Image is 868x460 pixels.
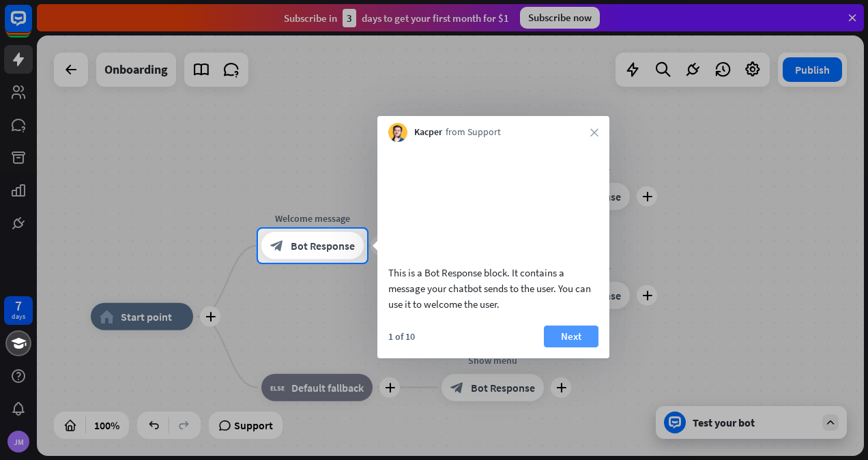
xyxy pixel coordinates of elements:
[414,126,442,139] span: Kacper
[270,239,284,253] i: block_bot_response
[590,128,598,136] i: close
[11,5,52,46] button: Open LiveChat chat widget
[388,265,598,312] div: This is a Bot Response block. It contains a message your chatbot sends to the user. You can use i...
[388,330,415,343] div: 1 of 10
[446,126,501,139] span: from Support
[544,326,598,347] button: Next
[291,239,355,253] span: Bot Response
